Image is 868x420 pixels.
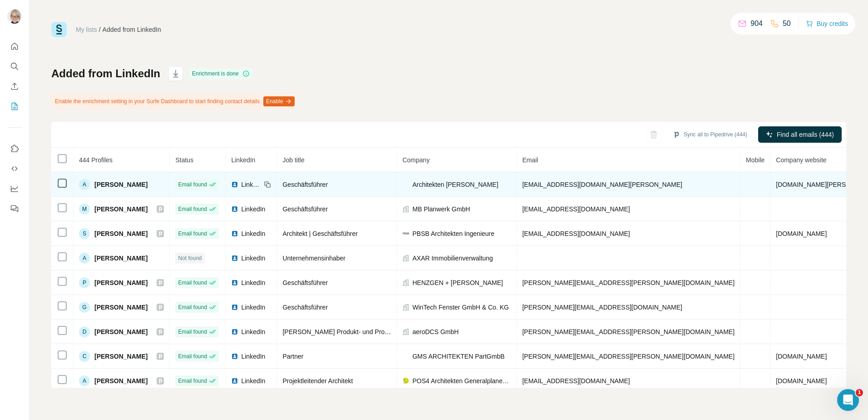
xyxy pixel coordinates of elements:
[178,230,207,238] span: Email found
[412,205,470,214] span: MB Planwerk GmbH
[94,352,148,361] span: [PERSON_NAME]
[783,18,791,29] p: 50
[99,25,101,34] li: /
[241,327,265,336] span: LinkedIn
[7,58,22,75] button: Search
[94,278,148,287] span: [PERSON_NAME]
[231,377,238,385] img: LinkedIn logo
[94,254,148,263] span: [PERSON_NAME]
[282,181,328,188] span: Geschäftsführer
[522,353,735,360] span: [PERSON_NAME][EMAIL_ADDRESS][PERSON_NAME][DOMAIN_NAME]
[282,205,328,213] span: Geschäftsführer
[231,181,238,188] img: LinkedIn logo
[412,303,508,312] span: WinTech Fenster GmbH & Co. KG
[412,254,493,263] span: AXAR Immobilienverwaltung
[522,304,682,311] span: [PERSON_NAME][EMAIL_ADDRESS][DOMAIN_NAME]
[178,254,202,262] span: Not found
[241,278,265,287] span: LinkedIn
[178,205,207,213] span: Email found
[178,303,207,311] span: Email found
[750,18,763,29] p: 904
[776,156,826,164] span: Company website
[282,353,303,360] span: Partner
[777,130,834,139] span: Find all emails (444)
[178,352,207,360] span: Email found
[806,17,848,30] button: Buy credits
[522,279,735,286] span: [PERSON_NAME][EMAIL_ADDRESS][PERSON_NAME][DOMAIN_NAME]
[94,180,148,189] span: [PERSON_NAME]
[282,304,328,311] span: Geschäftsführer
[241,303,265,312] span: LinkedIn
[94,376,148,385] span: [PERSON_NAME]
[7,180,22,197] button: Dashboard
[412,180,498,189] span: Architekten [PERSON_NAME]
[178,180,207,189] span: Email found
[412,229,494,238] span: PBSB Architekten Ingenieure
[79,253,90,264] div: A
[522,205,630,213] span: [EMAIL_ADDRESS][DOMAIN_NAME]
[231,353,238,360] img: LinkedIn logo
[402,354,409,359] img: company-logo
[94,327,148,336] span: [PERSON_NAME]
[79,179,90,190] div: A
[282,328,431,335] span: [PERSON_NAME] Produkt- und Projektmanagement
[79,228,90,239] div: S
[79,326,90,337] div: D
[241,376,265,385] span: LinkedIn
[522,156,538,164] span: Email
[231,304,238,311] img: LinkedIn logo
[402,156,429,164] span: Company
[231,230,238,237] img: LinkedIn logo
[79,302,90,313] div: G
[7,160,22,177] button: Use Surfe API
[776,353,827,360] span: [DOMAIN_NAME]
[7,140,22,157] button: Use Surfe on LinkedIn
[522,377,630,385] span: [EMAIL_ADDRESS][DOMAIN_NAME]
[666,128,754,141] button: Sync all to Pipedrive (444)
[7,9,22,24] img: Avatar
[7,78,22,95] button: Enrich CSV
[746,156,764,164] span: Mobile
[282,279,328,286] span: Geschäftsführer
[51,66,160,81] h1: Added from LinkedIn
[79,204,90,215] div: M
[522,230,630,237] span: [EMAIL_ADDRESS][DOMAIN_NAME]
[178,377,207,385] span: Email found
[241,205,265,214] span: LinkedIn
[7,200,22,217] button: Feedback
[189,68,252,79] div: Enrichment is done
[758,126,842,143] button: Find all emails (444)
[522,181,682,188] span: [EMAIL_ADDRESS][DOMAIN_NAME][PERSON_NAME]
[412,376,511,385] span: POS4 Architekten Generalplaner GmbH
[231,328,238,335] img: LinkedIn logo
[412,327,459,336] span: aeroDCS GmbH
[856,389,863,396] span: 1
[94,229,148,238] span: [PERSON_NAME]
[522,328,735,335] span: [PERSON_NAME][EMAIL_ADDRESS][PERSON_NAME][DOMAIN_NAME]
[241,254,265,263] span: LinkedIn
[103,25,161,34] div: Added from LinkedIn
[231,279,238,286] img: LinkedIn logo
[178,279,207,287] span: Email found
[282,156,304,164] span: Job title
[402,230,409,237] img: company-logo
[79,277,90,288] div: P
[776,377,827,385] span: [DOMAIN_NAME]
[231,255,238,262] img: LinkedIn logo
[776,230,827,237] span: [DOMAIN_NAME]
[79,375,90,386] div: A
[51,22,67,37] img: Surfe Logo
[402,377,409,385] img: company-logo
[231,205,238,213] img: LinkedIn logo
[51,94,296,109] div: Enable the enrichment setting in your Surfe Dashboard to start finding contact details
[282,377,353,385] span: Projektleitender Architekt
[412,278,503,287] span: HENZGEN + [PERSON_NAME]
[94,205,148,214] span: [PERSON_NAME]
[231,156,255,164] span: LinkedIn
[241,352,265,361] span: LinkedIn
[7,38,22,55] button: Quick start
[412,352,504,361] span: GMS ARCHITEKTEN PartGmbB
[282,230,357,237] span: Architekt | Geschäftsführer
[837,389,859,411] iframe: Intercom live chat
[7,98,22,115] button: My lists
